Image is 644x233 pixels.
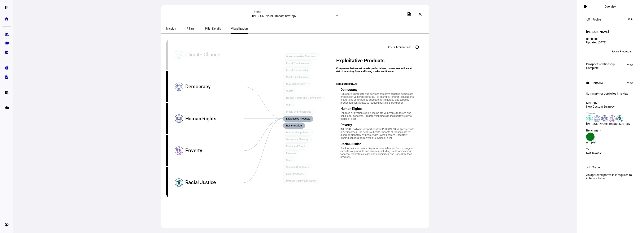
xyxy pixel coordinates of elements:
div: $650,000 [586,37,635,41]
eth-mat-symbol: school [5,106,9,110]
a: description [3,73,11,81]
text: Fossil Fuel Industry [286,69,308,72]
h4: [PERSON_NAME] [586,30,609,34]
div: Profile [592,18,601,21]
span: Review Proposals [612,48,631,55]
text: Ethics and Fraud [286,145,305,148]
span: View [627,81,633,86]
a: home [3,15,11,23]
span: Reset all connections [387,46,411,49]
div: Exploitative products and services can have negative democracy impacts on vulnerable groups. For ... [340,92,415,104]
text: Risk Management [286,83,306,86]
eth-mat-symbol: list_alt_add [5,90,9,95]
img: democracy.colored.svg [594,115,600,122]
div: Benchmark [586,129,635,132]
span: Pillars [187,27,195,30]
text: Firearms [286,152,296,155]
h4: Companies that market unsafe products harm consumers and are at risk of incurring fines and losin... [336,67,415,73]
div: Summary for portfolios in review [586,92,635,95]
img: humanRights.colored.svg [601,115,608,122]
div: Human Rights [185,103,244,135]
eth-mat-symbol: folder_copy [5,41,9,46]
button: Edit [626,17,635,22]
div: Poverty [185,135,244,167]
mat-icon: left_panel_open [584,4,589,9]
eth-mat-symbol: pie_chart [5,66,9,70]
text: Working Conditions [286,166,309,169]
button: View [625,62,635,68]
button: Review Proposals [608,48,635,55]
div: Democracy [185,71,244,103]
span: View [627,62,633,68]
div: Tobacco cultivation supply chains are vulnerable to forced and child labor concerns. Predatory le... [340,112,415,120]
eth-panel-overview-card-header: Trade [586,165,635,170]
text: War [286,103,291,106]
mat-select-trigger: [PERSON_NAME] Impact Strategy [252,14,296,18]
div: An approved portfolio is required to initiate a trade. [584,172,637,182]
text: Fossil Fuel Reserves [286,62,309,65]
mat-icon: work [586,81,589,85]
div: Racial Justice [340,142,415,146]
div: CONNECTED PILLARS [336,83,415,85]
button: View [625,81,635,86]
div: Black Americans bear a disproportionate burden from a range of exploitative products and services... [340,147,415,159]
span: Mission [166,27,176,30]
a: pie_chart [3,64,11,72]
eth-panel-overview-card-header: Portfolio [586,81,635,86]
mat-icon: cached [415,45,420,50]
eth-mat-symbol: left_panel_open [5,5,9,10]
div: Overview [605,5,617,8]
span: Pillar Details [205,27,221,30]
div: Updated [DATE] [586,41,635,44]
eth-mat-symbol: home [5,17,9,21]
text: Human Rights and Community [286,96,321,99]
div: Tax [586,148,635,151]
eth-mat-symbol: description [5,75,9,79]
text: Remuneration [286,124,302,127]
mat-icon: close [418,12,423,17]
text: Market Manipulation [286,131,309,134]
div: Not Taxable [586,151,635,155]
img: climateChange.colored.svg [586,115,593,122]
div: Theme [586,112,635,115]
img: poverty.colored.svg [609,115,615,122]
eth-mat-symbol: group [5,32,9,36]
div: Racial Justice [185,167,244,199]
text: Labor Relations [286,173,304,176]
text: Greenhouse Gas Emissions [286,55,317,58]
a: bid_landscape [3,48,11,57]
div: Strategy [586,101,635,104]
div: [MEDICAL_DATA] disproportionately [PERSON_NAME] people with lower incomes. The negative health im... [340,128,415,139]
span: Visualization [231,27,248,30]
text: Exploitative Products [286,117,310,120]
eth-panel-overview-card-header: Profile [586,17,635,22]
span: TB [588,50,591,53]
a: group [3,30,11,38]
text: Workplace Diversity [286,138,308,141]
div: [PERSON_NAME] Impact Strategy [586,122,635,125]
mat-icon: account_circle [586,17,590,21]
mat-icon: trending_up [586,165,590,169]
div: Climate Change [185,39,244,71]
div: Portfolio [592,81,603,85]
div: Human Rights [340,107,415,111]
div: Complete [586,66,615,70]
div: Poverty [340,123,415,127]
div: Trade [592,166,600,169]
img: racialJustice.colored.svg [616,115,623,122]
text: Media and Advertising [286,110,311,113]
text: Waste [286,90,293,92]
div: Theme [252,10,338,13]
div: Prospect Relationship [586,62,615,66]
mat-icon: description [407,12,412,17]
text: Product Quality and Safety [286,180,316,182]
eth-mat-symbol: account_circle [5,223,9,227]
text: Water [286,159,293,162]
a: folder_copy [3,39,11,48]
span: Edit [628,17,633,22]
div: IVV [591,141,610,144]
h2: Exploitative Products [336,58,415,64]
text: Plants and Animals [286,76,308,79]
div: Democracy [340,88,415,92]
div: New Custom Strategy [586,105,635,108]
